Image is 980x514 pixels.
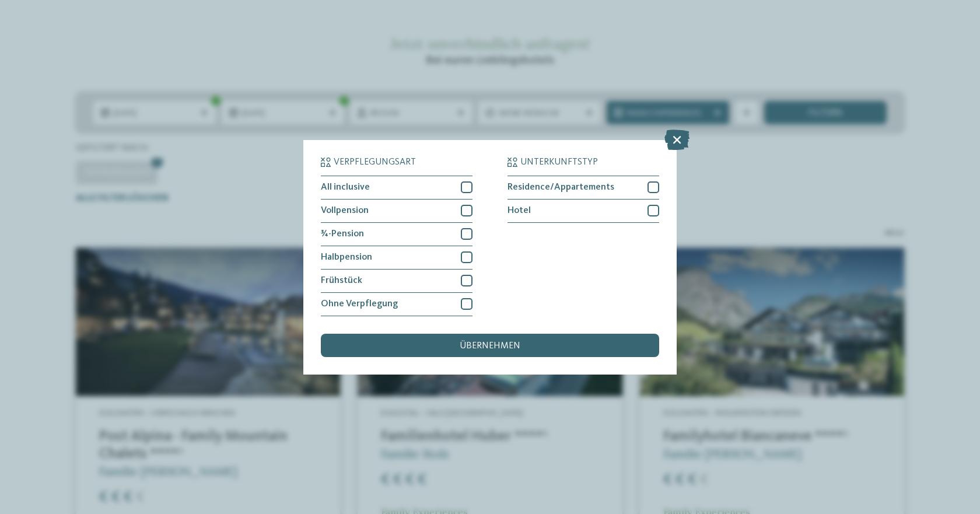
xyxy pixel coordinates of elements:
span: Ohne Verpflegung [321,299,398,309]
span: übernehmen [460,341,520,351]
span: Residence/Appartements [508,183,614,192]
span: Verpflegungsart [334,158,416,167]
span: ¾-Pension [321,229,364,239]
span: Halbpension [321,253,372,262]
span: Hotel [508,206,531,215]
span: Vollpension [321,206,369,215]
span: Unterkunftstyp [520,158,598,167]
span: Frühstück [321,276,362,285]
span: All inclusive [321,183,370,192]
